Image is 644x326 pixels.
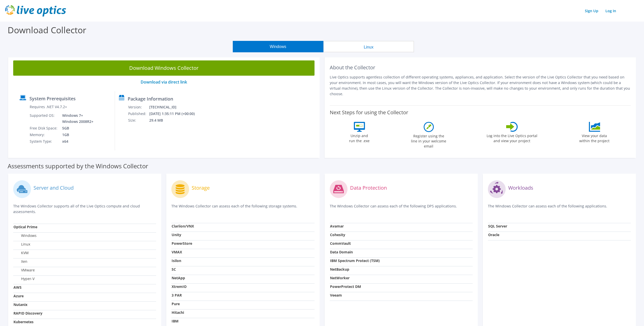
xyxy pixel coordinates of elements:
strong: Pure [172,301,180,306]
button: Windows [233,41,323,52]
label: Unzip and run the .exe [348,132,371,143]
a: Sign Up [582,7,601,14]
a: Log In [603,7,619,14]
strong: PowerStore [172,241,192,246]
strong: CommVault [330,241,351,246]
a: Download via direct link [141,79,187,85]
p: The Windows Collector can assess each of the following DPS applications. [330,203,473,214]
strong: XtremIO [172,284,187,289]
label: Package Information [128,96,173,101]
strong: RAPID Discovery [13,311,42,316]
strong: NetBackup [330,267,349,272]
strong: Kubernetes [13,319,34,324]
label: View your data within the project [576,132,613,143]
label: Xen [13,259,27,264]
strong: IBM [172,319,178,323]
p: The Windows Collector can assess each of the following applications. [488,203,631,214]
td: Supported OS: [29,112,58,125]
label: Windows [13,233,37,238]
td: [DATE] 1:35:11 PM (+00:00) [149,110,202,117]
h2: About the Collector [330,64,631,71]
p: The Windows Collector supports all of the Live Optics compute and cloud assessments. [13,203,156,215]
p: Live Optics supports agentless collection of different operating systems, appliances, and applica... [330,74,631,97]
strong: SC [172,267,176,272]
strong: IBM Spectrum Protect (TSM) [330,258,380,263]
strong: Oracle [488,232,499,237]
td: [TECHNICAL_ID] [149,104,202,110]
label: System Prerequisites [29,96,76,101]
strong: Optical Prime [13,224,37,229]
td: Free Disk Space: [29,125,58,132]
strong: Avamar [330,224,344,229]
td: Memory: [29,132,58,138]
strong: 3 PAR [172,293,182,298]
strong: AWS [13,285,22,290]
label: Log into the Live Optics portal and view your project [486,132,538,143]
strong: Isilon [172,258,181,263]
label: Download Collector [8,24,86,36]
td: Windows 7+ Windows 2008R2+ [58,112,94,125]
strong: PowerProtect DM [330,284,361,289]
label: Next Steps for using the Collector [330,109,408,116]
label: KVM [13,250,29,255]
label: Server and Cloud [34,185,74,190]
td: Size: [128,117,149,124]
strong: Nutanix [13,302,27,307]
td: 29.4 MB [149,117,202,124]
strong: NetWorker [330,275,350,280]
td: x64 [58,138,94,145]
strong: Data Domain [330,250,353,254]
label: Requires .NET V4.7.2+ [30,104,67,109]
label: Storage [192,185,210,190]
strong: Cohesity [330,232,345,237]
label: Workloads [508,185,533,190]
td: 5GB [58,125,94,132]
strong: Veeam [330,293,342,298]
td: System Type: [29,138,58,145]
p: The Windows Collector can assess each of the following storage systems. [171,203,314,214]
img: live_optics_svg.svg [5,5,66,17]
button: Linux [323,41,414,52]
label: VMware [13,268,35,273]
label: Register using the line in your welcome email [410,132,448,149]
strong: Unity [172,232,181,237]
label: Data Protection [350,185,387,190]
a: Download Windows Collector [13,60,315,76]
td: 1GB [58,132,94,138]
strong: Clariion/VNX [172,224,194,229]
strong: SQL Server [488,224,507,229]
strong: VMAX [172,250,182,254]
label: Hyper-V [13,276,35,281]
strong: Azure [13,294,24,298]
strong: Hitachi [172,310,184,315]
td: Version: [128,104,149,110]
strong: NetApp [172,275,185,280]
td: Published: [128,110,149,117]
label: Assessments supported by the Windows Collector [8,164,148,169]
label: Linux [13,242,30,247]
